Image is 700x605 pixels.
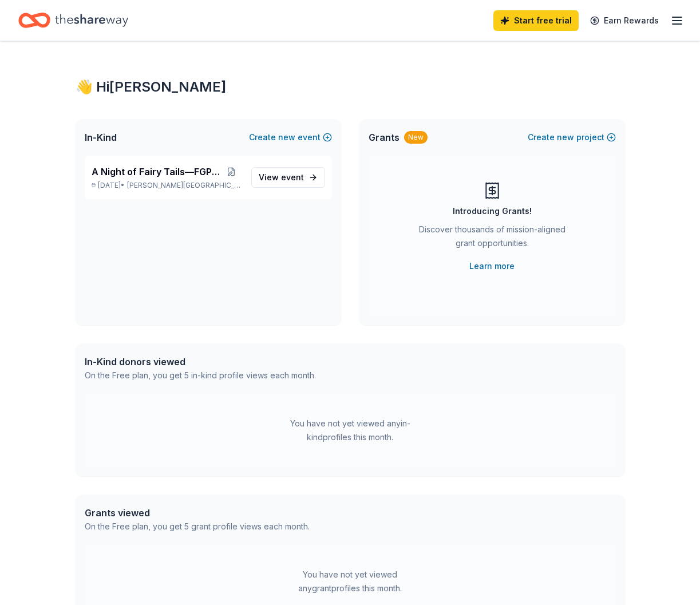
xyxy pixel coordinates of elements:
[85,520,310,533] div: On the Free plan, you get 5 grant profile views each month.
[85,506,310,520] div: Grants viewed
[259,171,304,184] span: View
[251,167,325,188] a: View event
[583,10,666,31] a: Earn Rewards
[18,7,128,34] a: Home
[404,131,428,144] div: New
[127,181,242,190] span: [PERSON_NAME][GEOGRAPHIC_DATA], [GEOGRAPHIC_DATA]
[278,131,295,144] span: new
[453,204,532,218] div: Introducing Grants!
[369,131,400,144] span: Grants
[249,131,332,144] button: Createnewevent
[85,131,117,144] span: In-Kind
[85,355,316,369] div: In-Kind donors viewed
[528,131,616,144] button: Createnewproject
[92,165,222,179] span: A Night of Fairy Tails—FGP Gala
[557,131,574,144] span: new
[92,181,242,190] p: [DATE] •
[493,10,579,31] a: Start free trial
[279,417,422,444] div: You have not yet viewed any in-kind profiles this month.
[414,223,570,255] div: Discover thousands of mission-aligned grant opportunities.
[469,259,515,273] a: Learn more
[279,568,422,595] div: You have not yet viewed any grant profiles this month.
[85,369,316,382] div: On the Free plan, you get 5 in-kind profile views each month.
[76,78,625,96] div: 👋 Hi [PERSON_NAME]
[281,172,304,182] span: event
